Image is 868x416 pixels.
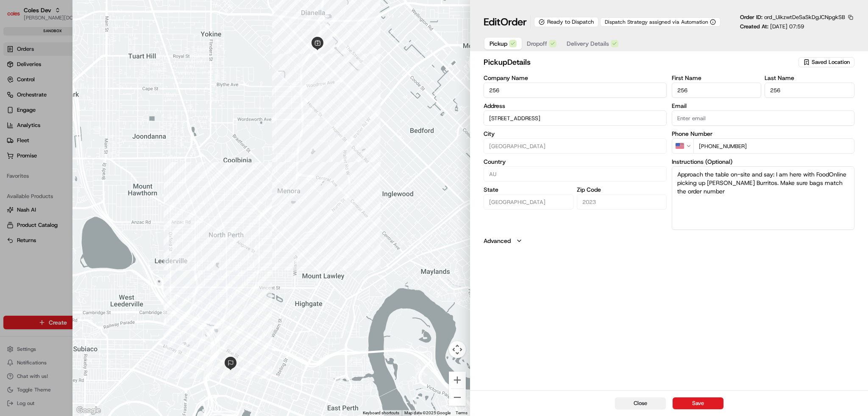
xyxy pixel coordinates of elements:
p: Welcome 👋 [8,34,154,47]
input: Enter country [484,166,666,182]
span: API Documentation [80,123,136,131]
label: Address [484,103,666,109]
span: Dispatch Strategy assigned via Automation [605,19,708,25]
span: Saved Location [812,58,850,66]
a: Terms (opens in new tab) [456,410,467,415]
label: First Name [672,75,762,81]
span: Pickup [490,39,507,48]
button: Advanced [484,237,854,245]
img: Google [75,405,103,416]
span: Dropoff [527,39,547,48]
label: Advanced [484,237,511,245]
button: Save [673,397,723,409]
label: Country [484,159,666,165]
button: Close [615,397,666,409]
input: Got a question? Start typing here... [22,55,153,63]
div: 💻 [72,124,78,130]
button: Keyboard shortcuts [363,410,399,416]
label: Instructions (Optional) [672,159,854,165]
span: Map data ©2025 Google [404,410,451,415]
input: 1 Main St, Brisbane, NSW 2023, AU [484,110,666,126]
span: Pylon [84,143,103,150]
input: Enter email [672,110,854,126]
input: Enter phone number [693,138,854,154]
input: Enter zip code [577,194,667,209]
label: Phone Number [672,131,854,137]
span: Order [501,15,527,29]
div: We're available if you need us! [29,89,107,96]
a: Powered byPylon [60,143,103,150]
input: Enter company name [484,83,666,98]
img: 1736555255976-a54dd68f-1ca7-489b-9aae-adbdc363a1c4 [8,81,24,96]
textarea: Approach the table on-site and say: I am here with FoodOnline picking up [PERSON_NAME] Burritos. ... [672,166,854,230]
button: Dispatch Strategy assigned via Automation [600,17,721,27]
label: City [484,131,666,137]
p: Created At: [740,23,804,30]
div: Ready to Dispatch [534,17,598,27]
h2: pickup Details [484,56,797,68]
h1: Edit [484,15,527,29]
label: Company Name [484,75,666,81]
input: Enter state [484,194,573,209]
div: 📗 [8,124,15,130]
p: Order ID: [740,14,845,21]
div: Start new chat [29,81,139,89]
button: Start new chat [144,83,154,94]
label: Last Name [765,75,854,81]
span: Delivery Details [567,39,609,48]
span: Knowledge Base [17,123,65,131]
a: 📗Knowledge Base [5,119,68,135]
button: Map camera controls [449,341,466,358]
button: Zoom in [449,372,466,388]
button: Zoom out [449,389,466,406]
span: ord_UikzwtDeSaSkDgJCNpgkSB [764,14,845,21]
a: 💻API Documentation [68,119,139,135]
input: Enter city [484,138,666,154]
a: Open this area in Google Maps (opens a new window) [75,405,103,416]
label: State [484,187,573,193]
label: Zip Code [577,187,667,193]
input: Enter first name [672,83,762,98]
input: Enter last name [765,83,854,98]
button: Saved Location [798,56,854,68]
span: [DATE] 07:59 [770,23,804,30]
img: Nash [8,8,25,25]
label: Email [672,103,854,109]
